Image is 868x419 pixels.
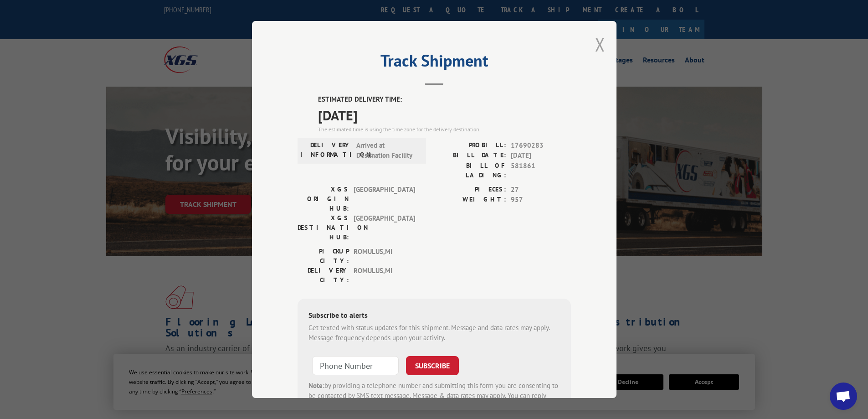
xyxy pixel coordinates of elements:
[434,195,506,205] label: WEIGHT:
[298,213,349,242] label: XGS DESTINATION HUB:
[308,323,560,343] div: Get texted with status updates for this shipment. Message and data rates may apply. Message frequ...
[354,247,415,266] span: ROMULUS , MI
[308,310,560,323] div: Subscribe to alerts
[298,247,349,266] label: PICKUP CITY:
[595,32,605,57] button: Close modal
[354,185,415,213] span: [GEOGRAPHIC_DATA]
[318,105,571,125] span: [DATE]
[511,150,571,161] span: [DATE]
[318,125,571,134] div: The estimated time is using the time zone for the delivery destination.
[434,185,506,195] label: PIECES:
[308,381,324,390] strong: Note:
[354,213,415,242] span: [GEOGRAPHIC_DATA]
[434,140,506,151] label: PROBILL:
[354,266,415,285] span: ROMULUS , MI
[511,140,571,151] span: 17690283
[300,140,352,161] label: DELIVERY INFORMATION:
[511,195,571,205] span: 957
[511,161,571,180] span: 581861
[356,140,418,161] span: Arrived at Destination Facility
[312,356,399,375] input: Phone Number
[308,381,560,412] div: by providing a telephone number and submitting this form you are consenting to be contacted by SM...
[318,94,571,105] label: ESTIMATED DELIVERY TIME:
[434,161,506,180] label: BILL OF LADING:
[511,185,571,195] span: 27
[298,266,349,285] label: DELIVERY CITY:
[830,383,857,410] div: Open chat
[298,54,571,72] h2: Track Shipment
[406,356,459,375] button: SUBSCRIBE
[298,185,349,213] label: XGS ORIGIN HUB:
[434,150,506,161] label: BILL DATE:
